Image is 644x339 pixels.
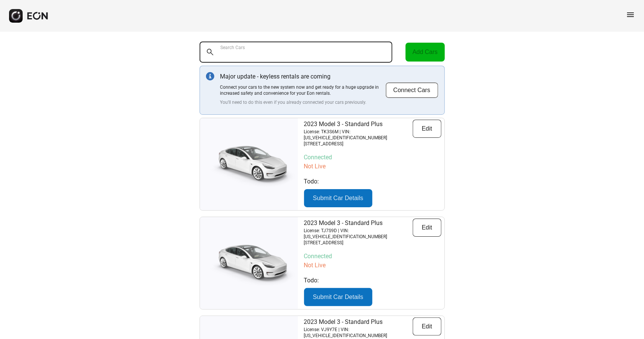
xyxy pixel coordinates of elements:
[200,140,298,189] img: car
[304,162,441,171] p: Not Live
[386,82,438,98] button: Connect Cars
[304,153,441,162] p: Connected
[304,177,441,186] p: Todo:
[626,10,635,19] span: menu
[220,72,386,81] p: Major update - keyless rentals are coming
[304,240,413,246] p: [STREET_ADDRESS]
[304,120,413,129] p: 2023 Model 3 - Standard Plus
[206,72,214,80] img: info
[304,141,413,147] p: [STREET_ADDRESS]
[304,189,372,207] button: Submit Car Details
[304,261,441,270] p: Not Live
[413,120,441,138] button: Edit
[221,45,245,51] label: Search Cars
[220,99,386,105] p: You'll need to do this even if you already connected your cars previously.
[304,276,441,285] p: Todo:
[220,84,386,96] p: Connect your cars to the new system now and get ready for a huge upgrade in increased safety and ...
[200,239,298,288] img: car
[304,219,413,228] p: 2023 Model 3 - Standard Plus
[304,228,413,240] p: License: TJ7S9D | VIN: [US_VEHICLE_IDENTIFICATION_NUMBER]
[304,288,372,306] button: Submit Car Details
[304,317,413,327] p: 2023 Model 3 - Standard Plus
[304,327,413,339] p: License: VJ9Y7E | VIN: [US_VEHICLE_IDENTIFICATION_NUMBER]
[304,129,413,141] p: License: TK3S6M | VIN: [US_VEHICLE_IDENTIFICATION_NUMBER]
[413,219,441,237] button: Edit
[304,252,441,261] p: Connected
[413,317,441,336] button: Edit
